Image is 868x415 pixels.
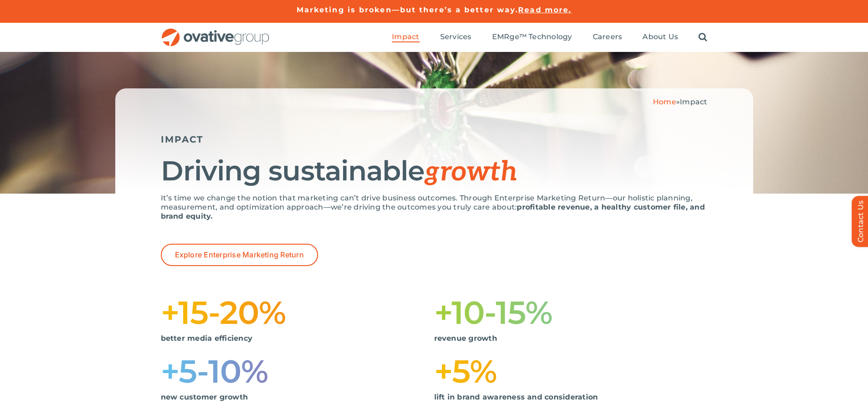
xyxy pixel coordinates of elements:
[653,97,676,106] a: Home
[161,156,708,187] h1: Driving sustainable
[161,393,248,401] strong: new customer growth
[175,251,304,259] span: Explore Enterprise Marketing Return
[434,334,497,343] strong: revenue growth
[161,27,270,36] a: OG_Full_horizontal_RGB
[440,32,472,42] a: Services
[642,32,678,42] a: About Us
[161,194,708,221] p: It’s time we change the notion that marketing can’t drive business outcomes. Through Enterprise M...
[434,298,708,327] h1: +10-15%
[680,97,707,106] span: Impact
[392,23,707,52] nav: Menu
[440,32,472,41] span: Services
[699,32,707,42] a: Search
[653,97,708,106] span: »
[297,5,519,14] a: Marketing is broken—but there’s a better way.
[434,357,708,386] h1: +5%
[593,32,622,41] span: Careers
[392,32,419,41] span: Impact
[642,32,678,41] span: About Us
[593,32,622,42] a: Careers
[161,357,434,386] h1: +5-10%
[424,156,517,189] span: growth
[434,393,598,401] strong: lift in brand awareness and consideration
[492,32,572,42] a: EMRge™ Technology
[161,334,253,343] strong: better media efficiency
[161,298,434,327] h1: +15-20%
[492,32,572,41] span: EMRge™ Technology
[518,5,571,14] a: Read more.
[161,244,318,266] a: Explore Enterprise Marketing Return
[161,134,708,145] h5: IMPACT
[161,203,705,220] strong: profitable revenue, a healthy customer file, and brand equity.
[392,32,419,42] a: Impact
